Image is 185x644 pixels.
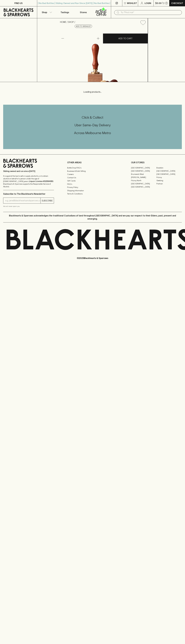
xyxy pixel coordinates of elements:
[156,176,182,179] a: Fitzroy
[131,176,156,179] a: [PERSON_NAME]
[56,6,74,18] a: Tastings
[67,179,118,182] a: Gift Cards
[156,173,182,176] a: [GEOGRAPHIC_DATA]
[156,166,182,169] a: Braddon
[67,169,118,173] a: Business & Bulk Gifting
[74,6,93,18] a: Stores
[3,192,54,195] p: Subscribe to The Blackhearts Newsletter
[42,11,47,14] p: Shop
[37,6,56,18] button: Shop
[127,2,137,5] p: Wishlist
[121,10,180,15] input: Try "Pinot noir"
[3,205,54,208] p: We will never spam you
[67,176,118,179] a: Contact Us
[67,192,118,195] a: Terms & Conditions
[67,161,118,164] p: OTHER AREAS
[3,105,182,149] div: Call to action block
[3,115,182,120] h5: Click & Collect
[3,175,54,188] p: It is against the law to sell or supply alcohol to, or to obtain alcohol on behalf of a person un...
[131,161,182,164] p: OUR STORES
[131,169,156,173] a: [GEOGRAPHIC_DATA]
[61,11,69,14] p: Tastings
[131,182,156,185] a: [GEOGRAPHIC_DATA]
[131,179,156,182] a: Fitzroy North
[139,19,147,26] button: Add to wishlist
[3,131,182,135] h5: Across Melbourne Metro
[3,123,182,127] h5: Uber Same-Day Delivery
[67,182,118,186] a: FAQ's
[68,21,74,23] a: SHOP
[14,2,23,5] p: FIND US
[156,179,182,182] a: Geelong
[103,34,148,43] button: ADD TO CART
[58,27,148,82] img: 34257.png
[75,25,92,28] button: Add to wishlist
[67,173,118,176] a: Careers
[67,186,118,189] a: Privacy Policy
[3,170,54,173] p: Sibling owned and run since [DATE]
[29,180,53,182] strong: Liquor License #32064953
[155,2,162,5] p: $0.00
[5,199,40,203] input: e.g. jane@blackheartsandsparrows.com.au
[131,166,156,169] a: [GEOGRAPHIC_DATA]
[41,198,54,203] button: SUBSCRIBE
[3,90,182,93] p: Loading products...
[171,2,183,5] p: Checkout
[131,173,156,176] a: Brunswick West
[42,199,53,202] p: SUBSCRIBE
[67,189,118,192] a: Shipping Information
[166,2,167,4] p: 0
[5,214,180,220] p: Blackhearts & Sparrows acknowledges the traditional Custodians of land throughout [GEOGRAPHIC_DAT...
[67,166,118,169] a: Bottle Drop FAQ's
[60,21,66,23] a: HOME
[156,182,182,185] a: Prahran
[145,2,151,5] p: Login
[80,11,87,14] p: Stores
[118,37,133,40] p: ADD TO CART
[156,169,182,173] a: [GEOGRAPHIC_DATA]
[131,185,156,188] a: [GEOGRAPHIC_DATA]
